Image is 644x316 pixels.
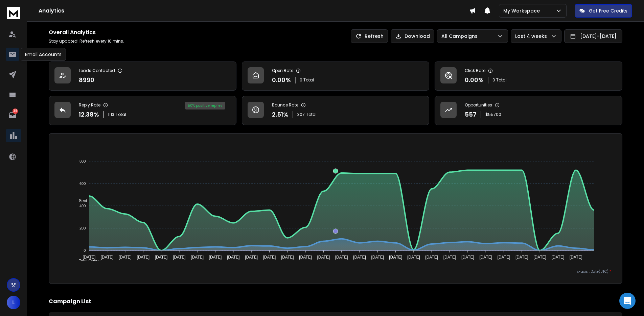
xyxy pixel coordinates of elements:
[49,96,236,125] a: Reply Rate12.38%1113Total50% positive replies
[335,255,348,260] tspan: [DATE]
[74,259,100,263] span: Total Opens
[300,77,314,83] p: 0 Total
[299,255,312,260] tspan: [DATE]
[465,102,492,108] p: Opportunities
[108,112,114,117] span: 1113
[281,255,294,260] tspan: [DATE]
[49,28,124,37] h1: Overall Analytics
[49,39,124,44] p: Stay updated! Refresh every 10 mins.
[443,255,456,260] tspan: [DATE]
[79,68,115,73] p: Leads Contacted
[272,75,291,85] p: 0.00 %
[425,255,438,260] tspan: [DATE]
[552,255,565,260] tspan: [DATE]
[405,33,430,40] p: Download
[101,255,114,260] tspan: [DATE]
[465,75,484,85] p: 0.00 %
[185,102,225,110] div: 50 % positive replies
[84,248,86,252] tspan: 0
[515,255,528,260] tspan: [DATE]
[465,110,477,119] p: 557
[465,68,485,73] p: Click Rate
[272,68,293,73] p: Open Rate
[245,255,258,260] tspan: [DATE]
[6,108,19,122] a: 35
[173,255,186,260] tspan: [DATE]
[619,293,636,309] div: Open Intercom Messenger
[306,112,317,117] span: Total
[242,96,430,125] a: Bounce Rate2.51%307Total
[79,159,86,163] tspan: 800
[39,7,469,15] h1: Analytics
[272,110,289,119] p: 2.51 %
[209,255,222,260] tspan: [DATE]
[79,110,99,119] p: 12.38 %
[49,62,236,91] a: Leads Contacted8990
[242,62,430,91] a: Open Rate0.00%0 Total
[83,255,95,260] tspan: [DATE]
[564,29,622,43] button: [DATE]-[DATE]
[227,255,240,260] tspan: [DATE]
[575,4,632,18] button: Get Free Credits
[435,96,622,125] a: Opportunities557$55700
[353,255,366,260] tspan: [DATE]
[351,29,388,43] button: Refresh
[461,255,474,260] tspan: [DATE]
[74,198,87,203] span: Sent
[589,7,627,14] p: Get Free Credits
[79,226,86,230] tspan: 200
[79,75,94,85] p: 8990
[79,181,86,186] tspan: 600
[389,255,402,260] tspan: [DATE]
[441,33,480,40] p: All Campaigns
[60,269,611,274] p: x-axis : Date(UTC)
[49,297,622,306] h2: Campaign List
[79,204,86,208] tspan: 400
[7,7,20,19] img: logo
[297,112,305,117] span: 307
[435,62,622,91] a: Click Rate0.00%0 Total
[407,255,420,260] tspan: [DATE]
[137,255,149,260] tspan: [DATE]
[391,29,434,43] button: Download
[191,255,204,260] tspan: [DATE]
[263,255,276,260] tspan: [DATE]
[116,112,126,117] span: Total
[503,7,543,14] p: My Workspace
[119,255,132,260] tspan: [DATE]
[479,255,492,260] tspan: [DATE]
[365,33,384,40] p: Refresh
[533,255,546,260] tspan: [DATE]
[570,255,582,260] tspan: [DATE]
[79,102,100,108] p: Reply Rate
[13,108,18,114] p: 35
[371,255,384,260] tspan: [DATE]
[155,255,168,260] tspan: [DATE]
[21,48,66,61] div: Email Accounts
[7,296,20,309] button: L
[272,102,298,108] p: Bounce Rate
[515,33,550,40] p: Last 4 weeks
[492,77,507,83] p: 0 Total
[317,255,330,260] tspan: [DATE]
[498,255,510,260] tspan: [DATE]
[485,112,501,117] p: $ 55700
